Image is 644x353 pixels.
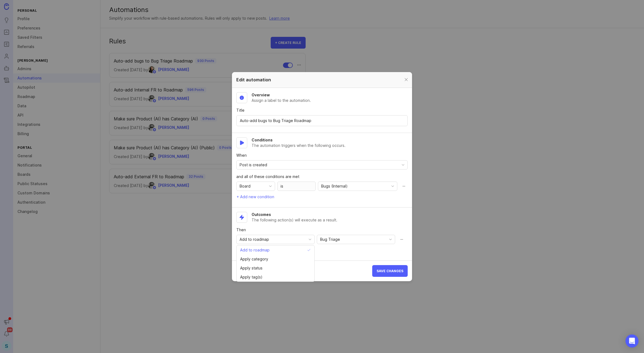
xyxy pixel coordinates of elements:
[318,182,397,191] div: toggle menu
[240,236,269,242] span: Add to roadmap
[236,160,408,170] div: toggle menu
[236,174,408,179] p: and all of these conditions are met
[236,235,315,244] div: toggle menu
[317,235,395,244] div: toggle menu
[240,162,267,168] span: Post is created
[240,183,251,189] span: Board
[240,118,404,124] input: Enter a title
[399,163,407,167] svg: toggle icon
[306,237,314,242] svg: toggle icon
[236,227,408,233] p: Then
[236,77,271,82] span: Edit automation
[388,184,397,188] svg: toggle icon
[277,182,316,191] div: is
[252,92,311,98] h2: Overview
[252,217,337,223] p: The following action(s) will execute as a result.
[240,256,268,262] span: Apply category
[377,269,403,273] span: Save changes
[237,194,274,200] span: + Add new condition
[236,153,247,158] span: When
[386,237,395,242] svg: toggle icon
[321,183,348,189] span: Bugs (Internal)
[399,182,408,191] button: Remove condition
[236,182,275,191] div: toggle menu
[240,274,263,280] span: Apply tag(s)
[372,265,408,277] button: Save changes
[240,247,270,253] span: Add to roadmap
[625,334,639,348] div: Open Intercom Messenger
[320,236,340,242] span: Bug Triage
[307,248,313,252] svg: check icon
[252,137,345,143] h2: Conditions
[397,235,406,244] button: Remove action
[266,184,275,188] svg: toggle icon
[252,143,345,148] p: The automation triggers when the following occurs.
[252,212,337,217] h2: Outcomes
[240,265,263,271] span: Apply status
[252,98,311,103] p: Assign a label to the automation.
[236,108,245,112] span: Title
[236,193,275,201] button: + Add new condition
